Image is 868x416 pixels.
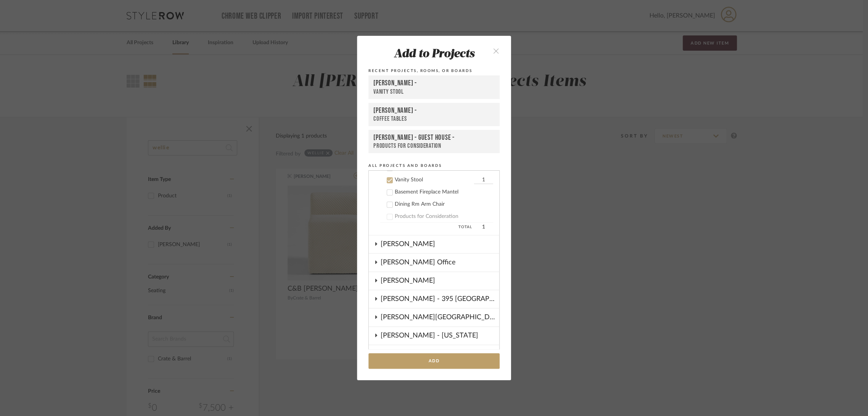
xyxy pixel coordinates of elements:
span: Total [380,222,472,232]
div: [PERSON_NAME][GEOGRAPHIC_DATA] [381,309,499,326]
div: [PERSON_NAME] [381,235,499,253]
div: Basement Fireplace Mantel [395,189,493,195]
div: Vanity Stool [373,88,495,96]
button: Add [368,353,500,369]
div: All Projects and Boards [368,162,500,169]
div: Vanity Stool [395,177,472,183]
div: [PERSON_NAME] - [373,79,495,88]
div: Stolfe [381,345,499,363]
div: Products for Consideration [395,213,493,220]
div: Products for Consideration [373,142,495,150]
div: [PERSON_NAME] [381,272,499,290]
div: Coffee Tables [373,115,495,123]
div: [PERSON_NAME] - [US_STATE] [381,327,499,344]
button: close [485,43,507,58]
input: Vanity Stool [474,176,493,184]
div: [PERSON_NAME] - [373,106,495,115]
div: [PERSON_NAME] - Guest House - [373,133,495,142]
div: Add to Projects [368,48,500,61]
div: [PERSON_NAME] Office [381,254,499,271]
div: Recent Projects, Rooms, or Boards [368,67,500,74]
div: [PERSON_NAME] - 395 [GEOGRAPHIC_DATA], [GEOGRAPHIC_DATA] [381,290,499,308]
span: 1 [474,222,493,232]
div: Dining Rm Arm Chair [395,201,493,208]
